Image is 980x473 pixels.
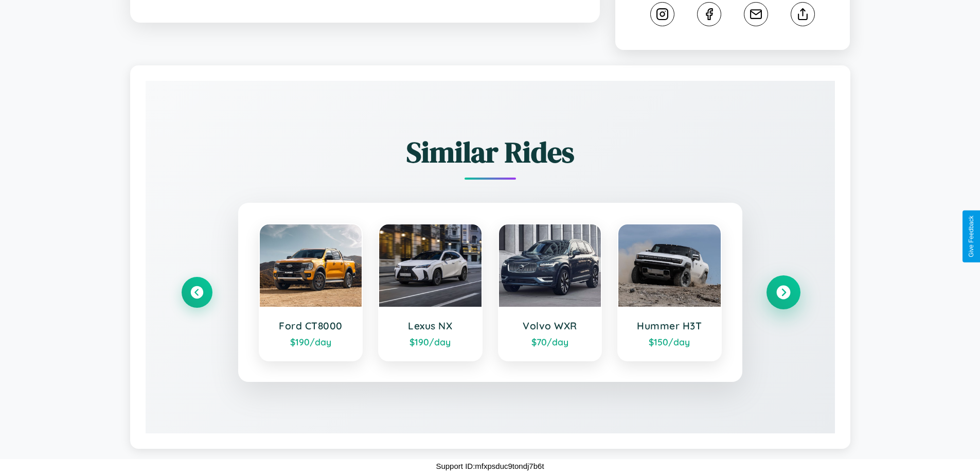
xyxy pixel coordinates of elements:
[436,459,544,473] p: Support ID: mfxpsduc9tondj7b6t
[389,336,471,347] div: $ 190 /day
[617,223,722,361] a: Hummer H3T$150/day
[270,320,352,332] h3: Ford CT8000
[182,132,799,172] h2: Similar Rides
[629,336,710,347] div: $ 150 /day
[378,223,483,361] a: Lexus NX$190/day
[509,336,591,347] div: $ 70 /day
[259,223,363,361] a: Ford CT8000$190/day
[498,223,602,361] a: Volvo WXR$70/day
[509,320,591,332] h3: Volvo WXR
[270,336,352,347] div: $ 190 /day
[389,320,471,332] h3: Lexus NX
[629,320,710,332] h3: Hummer H3T
[968,216,975,257] div: Give Feedback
